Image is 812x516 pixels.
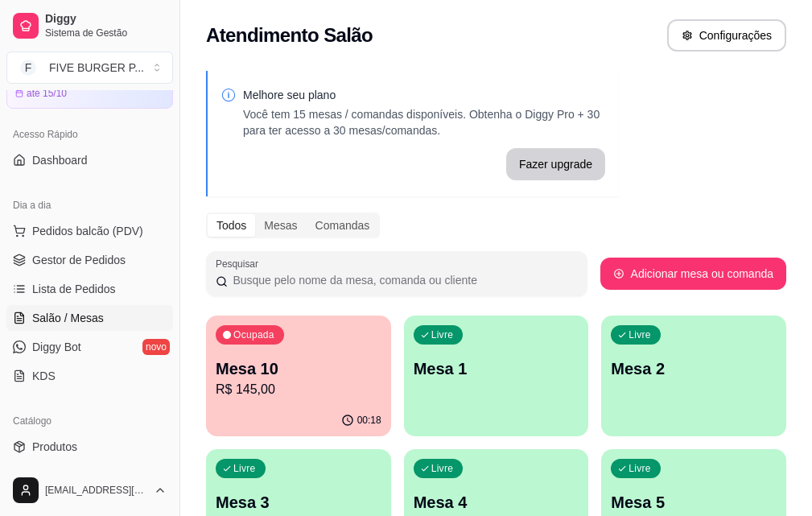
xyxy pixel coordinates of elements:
[206,23,373,48] h2: Atendimento Salão
[629,462,651,475] p: Livre
[32,310,104,326] span: Salão / Mesas
[32,439,77,455] span: Produtos
[255,214,306,237] div: Mesas
[601,316,786,436] button: LivreMesa 2
[6,122,173,147] div: Acesso Rápido
[32,368,56,384] span: KDS
[629,328,651,341] p: Livre
[49,60,144,76] div: FIVE BURGER P ...
[6,463,173,489] a: Complementos
[27,87,67,100] article: até 15/10
[6,147,173,173] a: Dashboard
[208,214,255,237] div: Todos
[32,152,88,168] span: Dashboard
[6,305,173,331] a: Salão / Mesas
[404,316,589,436] button: LivreMesa 1
[6,247,173,273] a: Gestor de Pedidos
[414,491,579,514] p: Mesa 4
[6,408,173,434] div: Catálogo
[32,223,143,239] span: Pedidos balcão (PDV)
[233,328,274,341] p: Ocupada
[216,357,381,380] p: Mesa 10
[6,218,173,244] button: Pedidos balcão (PDV)
[6,471,173,510] button: [EMAIL_ADDRESS][DOMAIN_NAME]
[243,87,605,103] p: Melhore seu plano
[45,484,147,497] span: [EMAIL_ADDRESS][DOMAIN_NAME]
[6,52,173,84] button: Select a team
[611,357,777,380] p: Mesa 2
[32,252,126,268] span: Gestor de Pedidos
[6,363,173,389] a: KDS
[307,214,379,237] div: Comandas
[216,257,264,270] label: Pesquisar
[216,380,381,399] p: R$ 145,00
[6,334,173,360] a: Diggy Botnovo
[45,12,167,27] span: Diggy
[506,148,605,180] button: Fazer upgrade
[32,281,116,297] span: Lista de Pedidos
[611,491,777,514] p: Mesa 5
[216,491,381,514] p: Mesa 3
[667,19,786,52] button: Configurações
[600,258,786,290] button: Adicionar mesa ou comanda
[6,192,173,218] div: Dia a dia
[228,272,577,288] input: Pesquisar
[233,462,256,475] p: Livre
[414,357,579,380] p: Mesa 1
[45,27,167,39] span: Sistema de Gestão
[243,106,605,138] p: Você tem 15 mesas / comandas disponíveis. Obtenha o Diggy Pro + 30 para ter acesso a 30 mesas/com...
[6,276,173,302] a: Lista de Pedidos
[32,339,81,355] span: Diggy Bot
[6,6,173,45] a: DiggySistema de Gestão
[20,60,36,76] span: F
[431,328,454,341] p: Livre
[431,462,454,475] p: Livre
[6,434,173,460] a: Produtos
[357,414,381,427] p: 00:18
[206,316,391,436] button: OcupadaMesa 10R$ 145,0000:18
